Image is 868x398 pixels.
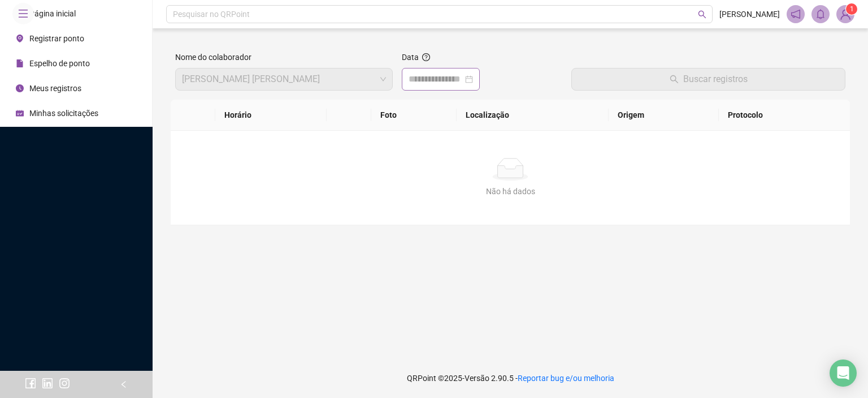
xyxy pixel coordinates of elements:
[59,378,70,389] span: instagram
[215,100,327,131] th: Horário
[120,380,128,388] span: left
[16,35,24,42] span: environment
[609,100,719,131] th: Origem
[571,68,845,91] button: Buscar registros
[18,8,28,19] span: menu
[16,109,24,117] span: schedule
[29,59,90,68] span: Espelho de ponto
[371,100,457,131] th: Foto
[815,9,826,19] span: bell
[153,358,868,398] footer: QRPoint © 2025 - 2.90.5 -
[837,6,854,23] img: 92402
[719,100,850,131] th: Protocolo
[182,69,386,90] span: DANIEL DE ARAUJO MACHADO
[830,360,857,387] div: Open Intercom Messenger
[791,9,801,19] span: notification
[518,374,614,383] span: Reportar bug e/ou melhoria
[16,59,24,67] span: file
[402,53,419,62] span: Data
[25,378,36,389] span: facebook
[457,100,609,131] th: Localização
[719,8,780,20] span: [PERSON_NAME]
[698,10,706,19] span: search
[422,53,430,61] span: question-circle
[175,51,259,63] label: Nome do colaborador
[16,84,24,92] span: clock-circle
[846,3,857,15] sup: Atualize o seu contato no menu Meus Dados
[29,84,81,93] span: Meus registros
[850,5,854,13] span: 1
[465,374,489,383] span: Versão
[29,109,98,118] span: Minhas solicitações
[184,185,836,198] div: Não há dados
[29,9,76,18] span: Página inicial
[42,378,53,389] span: linkedin
[29,34,84,43] span: Registrar ponto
